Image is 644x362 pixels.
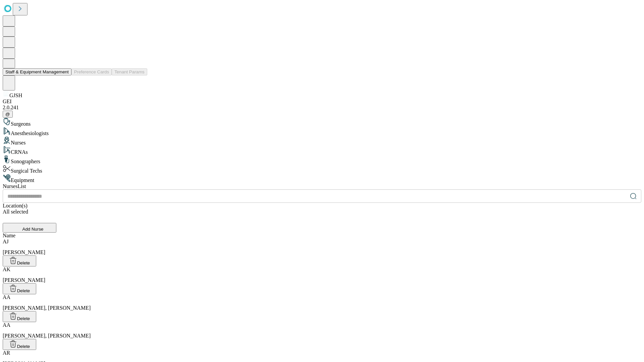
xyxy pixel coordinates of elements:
span: AA [3,322,10,328]
div: Equipment [3,174,641,183]
button: @ [3,111,13,118]
span: Delete [17,316,30,321]
div: [PERSON_NAME] [3,239,641,255]
span: Add Nurse [22,227,44,232]
div: Name [3,233,641,239]
button: Delete [3,283,36,294]
div: Nurses List [3,183,641,189]
span: AR [3,350,10,356]
span: Delete [17,260,30,265]
button: Delete [3,311,36,322]
span: AA [3,294,10,300]
button: Delete [3,339,36,350]
div: GEI [3,99,641,105]
div: 2.0.241 [3,105,641,111]
div: [PERSON_NAME] [3,266,641,283]
div: CRNAs [3,146,641,155]
div: Anesthesiologists [3,127,641,136]
button: Tenant Params [112,68,147,75]
div: Surgeons [3,118,641,127]
div: [PERSON_NAME], [PERSON_NAME] [3,294,641,311]
button: Add Nurse [3,223,56,233]
span: AK [3,266,10,272]
div: All selected [3,209,641,215]
span: AJ [3,239,9,244]
div: Sonographers [3,155,641,165]
div: [PERSON_NAME], [PERSON_NAME] [3,322,641,339]
span: @ [5,112,10,117]
button: Preference Cards [71,68,112,75]
button: Delete [3,255,36,266]
div: Nurses [3,136,641,146]
span: Location(s) [3,203,28,208]
div: Surgical Techs [3,165,641,174]
span: Delete [17,344,30,349]
span: Delete [17,288,30,293]
button: Staff & Equipment Management [3,68,71,75]
span: GJSH [9,93,22,98]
